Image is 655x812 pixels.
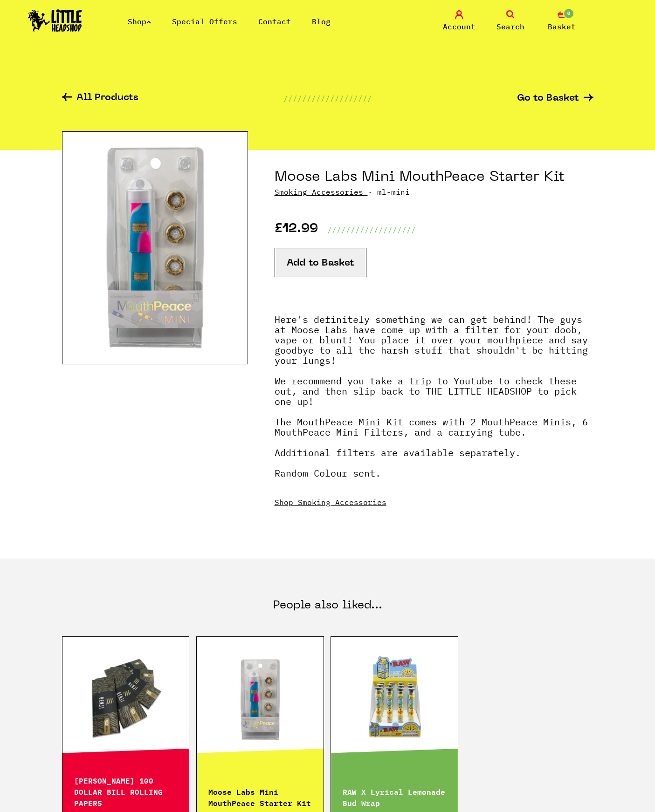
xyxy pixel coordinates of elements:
[312,17,331,26] a: Blog
[62,131,248,364] img: Moose Labs Mini MouthPeace Starter Kit
[128,17,151,26] a: Shop
[548,21,576,32] span: Basket
[28,9,82,32] img: Little Head Shop Logo
[275,224,318,235] p: £12.99
[275,498,386,507] a: Shop Smoking Accessories
[74,774,178,808] p: [PERSON_NAME] 100 DOLLAR BILL ROLLING PAPERS
[172,17,237,26] a: Special Offers
[275,187,363,197] a: Smoking Accessories
[258,17,291,26] a: Contact
[538,10,585,32] a: 0 Basket
[563,8,574,19] span: 0
[275,248,366,277] button: Add to Basket
[62,93,138,104] a: All Products
[283,93,372,104] p: ///////////////////
[517,94,593,103] a: Go to Basket
[487,10,534,32] a: Search
[496,21,524,32] span: Search
[275,186,593,198] p: · ml-mini
[208,785,312,808] p: Moose Labs Mini MouthPeace Starter Kit
[275,314,593,488] p: Here's definitely something we can get behind! The guys at Moose Labs have come up with a filter ...
[275,169,593,186] h1: Moose Labs Mini MouthPeace Starter Kit
[443,21,476,32] span: Account
[343,785,446,808] p: RAW X Lyrical Lemonade Bud Wrap
[327,224,416,235] p: ///////////////////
